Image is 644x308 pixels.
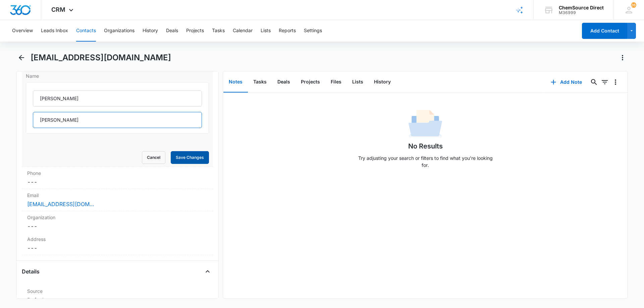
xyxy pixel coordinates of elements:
button: Add Note [544,74,589,90]
label: Address [27,236,208,243]
label: Organization [27,214,208,221]
button: Settings [304,20,322,42]
dd: --- [27,178,208,186]
button: Projects [296,72,325,93]
button: Deals [272,72,296,93]
button: Back [16,52,26,63]
button: Filters [599,77,610,87]
dd: --- [27,244,208,252]
span: 2633 [631,2,636,8]
label: Email [27,192,208,199]
h1: [EMAIL_ADDRESS][DOMAIN_NAME] [31,53,171,63]
button: Close [202,266,213,277]
button: Overview [12,20,33,42]
button: Projects [186,20,204,42]
button: Save Changes [171,151,209,164]
button: Tasks [212,20,225,42]
h4: Details [22,267,40,275]
button: Notes [223,72,248,93]
input: First Name [33,90,202,107]
button: Calendar [233,20,253,42]
button: Actions [617,52,628,63]
div: notifications count [631,2,636,8]
dd: --- [27,222,208,230]
button: Lists [347,72,369,93]
button: Deals [166,20,178,42]
div: account id [559,10,604,15]
a: [EMAIL_ADDRESS][DOMAIN_NAME] [27,200,94,208]
h1: No Results [408,141,443,151]
button: Leads Inbox [41,20,68,42]
span: CRM [51,6,65,13]
label: Source [27,288,208,295]
dd: Default [27,296,208,304]
button: Contacts [76,20,96,42]
button: Organizations [104,20,135,42]
div: Phone--- [22,167,213,189]
label: Phone [27,170,208,177]
button: Add Contact [582,23,627,39]
button: Search... [589,77,599,87]
button: Cancel [142,151,165,164]
button: Files [325,72,347,93]
button: Tasks [248,72,272,93]
button: History [369,72,396,93]
div: account name [559,5,604,10]
button: Reports [279,20,296,42]
img: No Data [409,108,442,141]
p: Try adjusting your search or filters to find what you’re looking for. [355,155,496,169]
input: Last Name [33,112,202,128]
div: Organization--- [22,211,213,233]
div: Address--- [22,233,213,255]
label: Name [26,72,209,79]
button: Overflow Menu [610,77,621,87]
div: SourceDefault [22,285,213,307]
div: Email[EMAIL_ADDRESS][DOMAIN_NAME] [22,189,213,211]
button: History [143,20,158,42]
button: Lists [261,20,271,42]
